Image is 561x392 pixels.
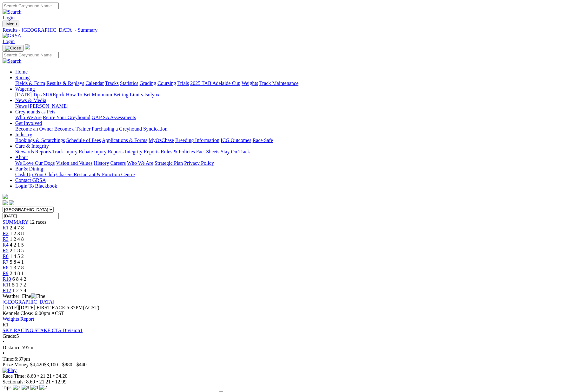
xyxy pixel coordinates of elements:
[37,373,39,379] span: •
[94,160,109,166] a: History
[25,44,30,49] img: logo-grsa-white.png
[15,80,558,86] div: Racing
[15,149,51,154] a: Stewards Reports
[15,138,558,143] div: Industry
[3,271,9,276] a: R9
[10,254,24,259] span: 1 4 5 2
[3,350,4,356] span: •
[66,138,101,143] a: Schedule of Fees
[110,160,126,166] a: Careers
[3,45,23,52] button: Toggle navigation
[15,80,45,86] a: Fields & Form
[3,242,9,247] a: R4
[3,379,25,384] span: Sectionals:
[56,160,92,166] a: Vision and Values
[5,46,21,51] img: Close
[3,339,4,344] span: •
[15,92,558,98] div: Wagering
[15,183,57,189] a: Login To Blackbook
[13,385,20,390] img: 7
[3,9,22,15] img: Search
[54,126,90,132] a: Become a Trainer
[52,149,93,154] a: Track Injury Rebate
[27,373,36,379] span: 8.60
[10,265,24,270] span: 1 3 7 8
[3,305,19,310] span: [DATE]
[22,385,29,390] img: 8
[3,282,11,287] a: R11
[3,385,11,390] span: Tips
[10,242,24,247] span: 4 2 1 5
[3,299,54,305] a: [GEOGRAPHIC_DATA]
[92,126,142,132] a: Purchasing a Greyhound
[3,259,9,265] a: R7
[15,120,42,126] a: Get Involved
[55,379,66,384] span: 12.99
[53,373,55,379] span: •
[3,368,17,373] img: Play
[3,345,558,350] div: 595m
[37,305,66,310] span: FIRST RACE:
[10,271,24,276] span: 2 4 8 1
[3,27,558,33] div: Results - [GEOGRAPHIC_DATA] - Summary
[10,225,24,230] span: 2 4 7 8
[15,143,49,149] a: Care & Integrity
[15,149,558,155] div: Care & Integrity
[15,75,30,80] a: Racing
[144,92,159,97] a: Isolynx
[15,126,558,132] div: Get Involved
[125,149,159,154] a: Integrity Reports
[12,282,26,287] span: 5 1 7 2
[120,80,138,86] a: Statistics
[15,155,28,160] a: About
[3,276,11,282] a: R10
[15,172,55,177] a: Cash Up Your Club
[3,311,558,316] div: Kennels Close: 6:00pm ACST
[3,231,9,236] a: R2
[242,80,258,86] a: Weights
[3,356,558,362] div: 6:37pm
[15,103,558,109] div: News & Media
[15,160,55,166] a: We Love Our Dogs
[3,288,11,293] a: R12
[43,115,90,120] a: Retire Your Greyhound
[3,236,9,242] a: R3
[15,172,558,177] div: Bar & Dining
[3,225,9,230] a: R1
[15,166,43,171] a: Bar & Dining
[10,259,24,265] span: 5 8 4 1
[3,254,9,259] span: R6
[252,138,273,143] a: Race Safe
[3,248,9,253] a: R5
[102,138,147,143] a: Applications & Forms
[3,219,28,225] a: SUMMARY
[3,373,26,379] span: Race Time:
[37,305,99,310] span: 6:37PM(ACST)
[15,115,558,120] div: Greyhounds as Pets
[15,138,65,143] a: Bookings & Scratchings
[52,379,54,384] span: •
[3,362,558,368] div: Prize Money $4,420
[15,109,55,114] a: Greyhounds as Pets
[31,293,45,299] img: Fine
[3,322,9,327] span: R1
[149,138,174,143] a: MyOzChase
[175,138,219,143] a: Breeding Information
[43,92,64,97] a: SUREpick
[3,328,83,333] a: SKY RACING STAKE CTA Division1
[15,103,27,109] a: News
[184,160,214,166] a: Privacy Policy
[3,33,21,39] img: GRSA
[10,248,24,253] span: 2 1 8 5
[15,69,28,74] a: Home
[3,333,17,339] span: Grade:
[12,288,26,293] span: 1 2 7 4
[221,149,250,154] a: Stay On Track
[15,177,46,183] a: Contact GRSA
[92,92,143,97] a: Minimum Betting Limits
